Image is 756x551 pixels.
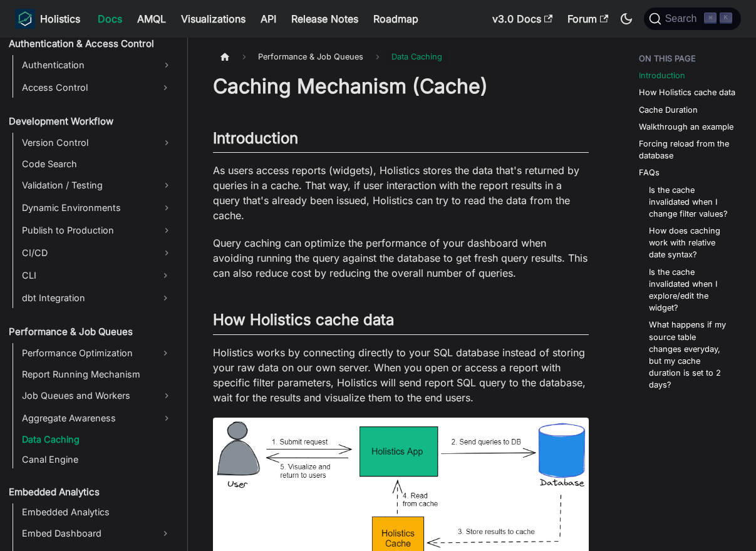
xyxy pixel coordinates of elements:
[5,323,177,341] a: Performance & Job Queues
[18,220,177,240] a: Publish to Production
[649,225,731,261] a: How does caching work with relative date syntax?
[639,138,736,162] a: Forcing reload from the database
[90,9,130,29] a: Docs
[18,503,177,521] a: Embedded Analytics
[18,78,154,98] a: Access Control
[154,265,177,286] button: Expand sidebar category 'CLI'
[639,167,660,178] a: FAQs
[154,523,177,543] button: Expand sidebar category 'Embed Dashboard'
[213,48,589,66] nav: Breadcrumbs
[130,9,173,29] a: AMQL
[5,35,177,53] a: Authentication & Access Control
[213,163,589,223] p: As users access reports (widgets), Holistics stores the data that's returned by queries in a cach...
[213,235,589,281] p: Query caching can optimize the performance of your dashboard when avoiding running the query agai...
[284,9,366,29] a: Release Notes
[661,13,705,24] span: Search
[385,48,448,66] span: Data Caching
[18,366,177,383] a: Report Running Mechanism
[5,113,177,130] a: Development Workflow
[154,288,177,308] button: Expand sidebar category 'dbt Integration'
[644,8,741,30] button: Search (Command+K)
[213,129,589,153] h2: Introduction
[18,243,177,263] a: CI/CD
[18,386,177,406] a: Job Queues and Workers
[18,198,177,218] a: Dynamic Environments
[18,431,177,448] a: Data Caching
[616,9,636,29] button: Switch between dark and light mode (currently dark mode)
[18,288,154,308] a: dbt Integration
[560,9,616,29] a: Forum
[720,13,732,24] kbd: K
[639,86,735,98] a: How Holistics cache data
[18,175,177,195] a: Validation / Testing
[649,184,731,220] a: Is the cache invalidated when I change filter values?
[18,343,154,363] a: Performance Optimization
[18,523,154,543] a: Embed Dashboard
[253,9,284,29] a: API
[639,121,733,133] a: Walkthrough an example
[485,9,560,29] a: v3.0 Docs
[18,155,177,173] a: Code Search
[213,345,589,405] p: Holistics works by connecting directly to your SQL database instead of storing your raw data on o...
[639,70,685,81] a: Introduction
[18,55,177,75] a: Authentication
[704,13,717,24] kbd: ⌘
[213,311,589,334] h2: How Holistics cache data
[40,11,80,26] b: Holistics
[366,9,426,29] a: Roadmap
[5,483,177,501] a: Embedded Analytics
[639,104,698,116] a: Cache Duration
[154,343,177,363] button: Expand sidebar category 'Performance Optimization'
[213,48,237,66] a: Home page
[15,9,35,29] img: Holistics
[213,74,589,99] h1: Caching Mechanism (Cache)
[154,78,177,98] button: Expand sidebar category 'Access Control'
[649,266,731,314] a: Is the cache invalidated when I explore/edit the widget?
[15,9,80,29] a: HolisticsHolistics
[18,408,177,428] a: Aggregate Awareness
[18,265,154,286] a: CLI
[649,319,731,391] a: What happens if my source table changes everyday, but my cache duration is set to 2 days?
[173,9,253,29] a: Visualizations
[18,133,177,153] a: Version Control
[18,451,177,468] a: Canal Engine
[252,48,370,66] span: Performance & Job Queues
